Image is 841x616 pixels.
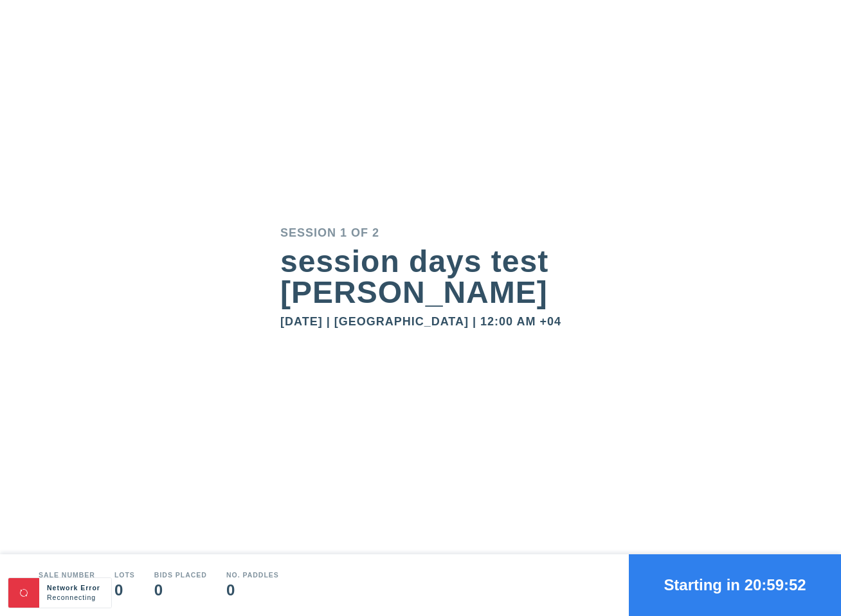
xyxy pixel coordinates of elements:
[280,227,802,239] div: Session 1 of 2
[39,572,95,579] div: Sale number
[280,246,802,308] div: session days test [PERSON_NAME]
[226,572,279,579] div: No. Paddles
[154,572,207,579] div: Bids Placed
[47,583,104,593] div: Network Error
[47,593,104,602] div: Reconnecting
[114,583,135,598] div: 0
[226,583,279,598] div: 0
[114,572,135,579] div: Lots
[154,583,207,598] div: 0
[280,316,802,327] div: [DATE] | [GEOGRAPHIC_DATA] | 12:00 AM +04
[629,554,841,616] button: Starting in 20:59:52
